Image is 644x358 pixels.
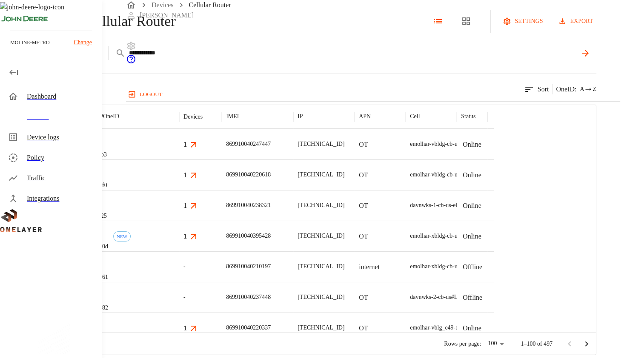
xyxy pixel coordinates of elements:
[463,323,481,333] p: Online
[183,201,187,210] h3: 1
[298,201,344,210] p: [TECHNICAL_ID]
[410,263,490,270] span: emolhar-xbldg-cb-us-eNB493831
[359,139,368,150] p: OT
[183,139,187,149] h3: 1
[484,338,507,350] div: 100
[410,233,490,239] span: emolhar-xbldg-cb-us-eNB493831
[410,232,568,240] div: emolhar-xbldg-cb-us-eNB493831 #DH240725609::NOKIA::ASIB
[359,112,371,121] p: APN
[410,294,451,300] span: davnwks-2-cb-us
[359,293,368,303] p: OT
[410,324,468,331] span: emolhar-vblg_e49-ca-us
[226,140,271,148] p: 869910040247447
[226,324,271,332] p: 869910040220337
[226,262,271,271] p: 869910040210197
[463,139,481,150] p: Online
[410,170,568,179] div: emolhar-vbldg-cb-us-eNB493830 #DH240725611::NOKIA::ASIB
[226,201,271,210] p: 869910040238321
[126,58,136,65] a: onelayer-support
[183,114,203,120] div: Devices
[226,232,271,240] p: 869910040395428
[451,294,527,300] span: #L1243710802::NOKIA::ASIB
[183,231,187,241] h3: 1
[114,234,130,239] span: NEW
[463,201,481,211] p: Online
[463,293,482,303] p: Offline
[183,293,186,301] span: -
[578,335,595,352] button: Go to next page
[463,170,481,180] p: Online
[298,112,303,121] p: IP
[100,113,119,119] span: # OneID
[226,112,239,121] p: IMEI
[183,170,187,180] h3: 1
[126,88,166,101] button: logout
[444,340,481,348] p: Rows per page:
[113,231,131,242] div: First seen: 09/30/2025 06:40:42 AM
[410,171,490,178] span: emolhar-vbldg-cb-us-eNB493830
[410,112,420,121] p: Cell
[359,170,368,180] p: OT
[359,323,368,333] p: OT
[410,141,490,147] span: emolhar-vbldg-cb-us-eNB493830
[298,324,344,332] p: [TECHNICAL_ID]
[152,1,174,9] a: Devices
[298,262,344,271] p: [TECHNICAL_ID]
[463,262,482,272] p: Offline
[410,202,482,208] span: davnwks-1-cb-us-eNB493850
[463,231,481,242] p: Online
[226,293,271,301] p: 869910040237448
[298,140,344,148] p: [TECHNICAL_ID]
[126,58,136,65] span: Support Portal
[183,262,186,271] span: -
[461,112,475,121] p: Status
[359,231,368,242] p: OT
[298,293,344,301] p: [TECHNICAL_ID]
[140,10,194,20] p: [PERSON_NAME]
[359,262,380,272] p: internet
[226,170,271,179] p: 869910040220618
[410,140,568,148] div: emolhar-vbldg-cb-us-eNB493830 #DH240725611::NOKIA::ASIB
[126,88,620,101] a: logout
[359,201,368,211] p: OT
[410,262,568,271] div: emolhar-xbldg-cb-us-eNB493831 #DH240725609::NOKIA::ASIB
[521,340,552,348] p: 1–100 of 497
[298,232,344,240] p: [TECHNICAL_ID]
[298,170,344,179] p: [TECHNICAL_ID]
[183,323,187,333] h3: 1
